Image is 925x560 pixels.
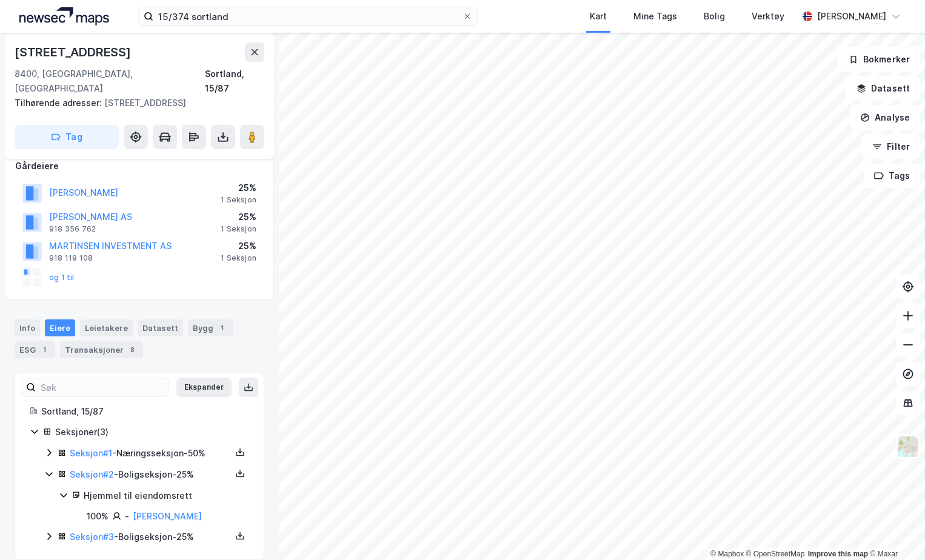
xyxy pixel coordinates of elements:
input: Søk [36,378,169,396]
div: 25% [221,210,256,224]
div: 1 Seksjon [221,224,256,234]
div: 8400, [GEOGRAPHIC_DATA], [GEOGRAPHIC_DATA] [15,67,205,96]
a: OpenStreetMap [746,550,805,558]
a: Seksjon#1 [70,448,112,458]
iframe: Chat Widget [864,502,925,560]
div: - Boligseksjon - 25% [70,467,231,482]
div: Eiere [45,319,75,336]
a: Seksjon#2 [70,469,114,479]
div: Bygg [188,319,233,336]
div: Seksjoner ( 3 ) [55,425,249,439]
div: Datasett [138,319,183,336]
div: [STREET_ADDRESS] [15,96,255,110]
button: Analyse [850,105,920,130]
div: [PERSON_NAME] [817,9,886,24]
div: 1 [216,322,228,334]
div: Bolig [704,9,725,24]
button: Datasett [846,76,920,101]
a: [PERSON_NAME] [133,511,202,521]
div: 25% [221,239,256,253]
a: Seksjon#3 [70,532,114,542]
div: 1 Seksjon [221,195,256,205]
div: Sortland, 15/87 [205,67,264,96]
div: Transaksjoner [60,341,143,358]
button: Filter [862,135,920,159]
div: Kontrollprogram for chat [864,502,925,560]
div: 1 Seksjon [221,253,256,263]
div: ESG [15,341,55,358]
div: Hjemmel til eiendomsrett [84,488,249,503]
div: Gårdeiere [15,159,264,173]
span: Tilhørende adresser: [15,98,104,108]
div: - [125,509,129,524]
div: - Næringsseksjon - 50% [70,446,231,461]
img: Z [897,435,920,458]
div: Info [15,319,40,336]
a: Mapbox [710,550,744,558]
div: 918 119 108 [49,253,93,263]
button: Ekspander [176,378,232,397]
div: Mine Tags [633,9,677,24]
a: Improve this map [808,550,868,558]
input: Søk på adresse, matrikkel, gårdeiere, leietakere eller personer [153,7,463,25]
button: Tags [864,164,920,188]
button: Tag [15,125,119,149]
button: Bokmerker [838,47,920,72]
div: 918 356 762 [49,224,96,234]
div: 1 [38,344,50,356]
div: Sortland, 15/87 [41,404,249,419]
div: Kart [590,9,607,24]
div: Leietakere [80,319,133,336]
img: logo.a4113a55bc3d86da70a041830d287a7e.svg [19,7,109,25]
div: 100% [87,509,109,524]
div: [STREET_ADDRESS] [15,42,133,62]
div: 8 [126,344,138,356]
div: - Boligseksjon - 25% [70,530,231,544]
div: 25% [221,181,256,195]
div: Verktøy [752,9,784,24]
